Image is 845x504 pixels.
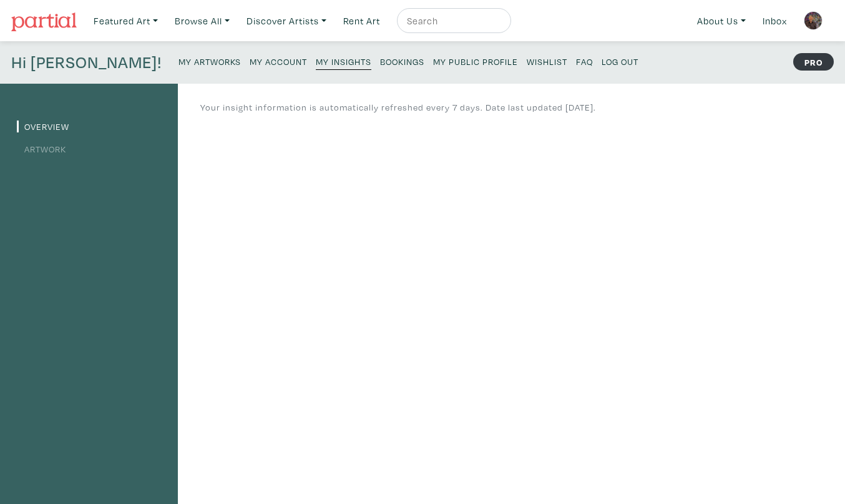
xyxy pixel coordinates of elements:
[316,52,371,70] a: My Insights
[338,8,386,34] a: Rent Art
[178,56,241,67] small: My Artworks
[406,13,499,29] input: Search
[527,56,567,67] small: Wishlist
[88,8,164,34] a: Featured Art
[316,56,371,67] small: My Insights
[804,11,823,30] img: phpThumb.php
[576,52,593,69] a: FAQ
[793,53,834,71] strong: PRO
[241,8,332,34] a: Discover Artists
[433,52,518,69] a: My Public Profile
[602,52,638,69] a: Log Out
[17,121,69,132] a: Overview
[576,56,593,67] small: FAQ
[169,8,235,34] a: Browse All
[200,101,596,114] p: Your insight information is automatically refreshed every 7 days. Date last updated [DATE].
[17,143,66,155] a: Artwork
[250,52,307,69] a: My Account
[757,8,793,34] a: Inbox
[380,56,424,67] small: Bookings
[250,56,307,67] small: My Account
[11,52,162,72] h4: Hi [PERSON_NAME]!
[691,8,751,34] a: About Us
[380,52,424,69] a: Bookings
[433,56,518,67] small: My Public Profile
[178,52,241,69] a: My Artworks
[602,56,638,67] small: Log Out
[527,52,567,69] a: Wishlist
